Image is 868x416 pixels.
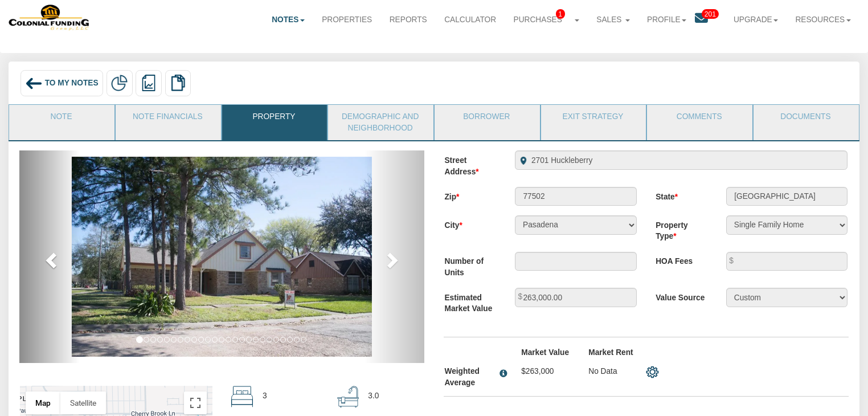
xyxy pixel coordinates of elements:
label: City [435,215,506,231]
a: Resources [787,6,859,34]
p: No Data [588,366,637,377]
span: To My Notes [45,79,99,87]
p: 3 [263,386,267,406]
label: Number of Units [435,252,506,279]
img: back_arrow_left_icon.svg [25,75,42,92]
a: Demographic and Neighborhood [328,105,432,140]
label: Zip [435,187,506,202]
a: Note [9,105,113,133]
img: 583015 [72,157,371,357]
label: Property Type [646,215,716,242]
div: Weighted Average [444,366,495,388]
label: Market Value [511,347,579,358]
a: Reports [380,6,435,34]
img: settings.png [646,366,658,378]
a: Purchases1 [505,6,588,34]
a: Note Financials [116,105,220,133]
label: Street Address [435,150,506,177]
label: Estimated Market Value [435,288,506,315]
img: partial.png [111,75,128,91]
img: 579666 [9,3,90,31]
a: Profile [638,6,695,34]
button: Show satellite imagery [60,391,106,414]
img: bath.svg [337,386,359,407]
a: Upgrade [725,6,787,34]
span: 201 [702,9,718,19]
p: $263,000 [521,366,570,377]
label: State [646,187,716,202]
a: 201 [695,6,724,35]
label: Market Rent [579,347,646,358]
a: Calculator [436,6,505,34]
img: copy.png [170,75,186,91]
button: Toggle fullscreen view [184,391,207,414]
a: Notes [263,6,313,34]
a: Exit Strategy [541,105,645,133]
a: Borrower [435,105,539,133]
label: Value Source [646,288,716,303]
span: 1 [556,9,565,19]
img: beds.svg [231,386,253,407]
a: Documents [754,105,858,133]
a: Sales [588,6,638,34]
label: HOA Fees [646,252,716,267]
a: Property [222,105,326,133]
p: 3.0 [368,386,379,406]
a: Properties [313,6,381,34]
img: reports.png [141,75,157,91]
a: Comments [647,105,751,133]
button: Show street map [26,391,60,414]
